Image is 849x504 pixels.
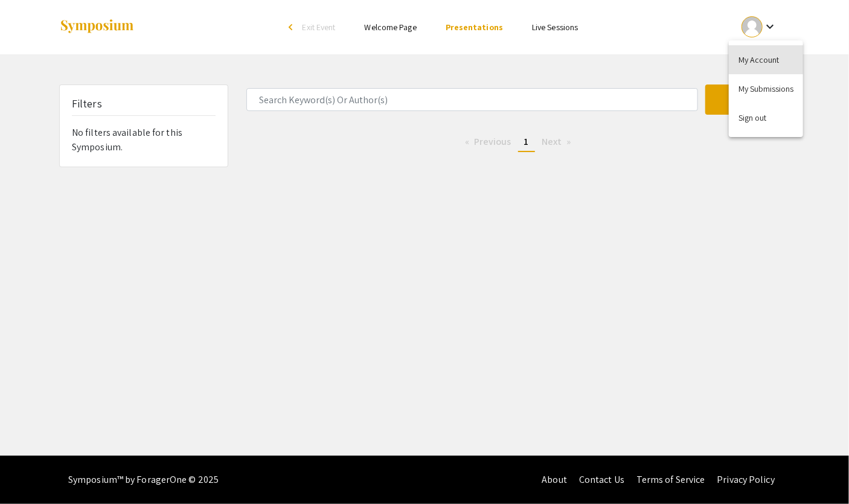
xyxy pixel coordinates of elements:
[524,135,529,148] span: 1
[763,19,777,34] mat-icon: Expand account dropdown
[474,135,511,148] span: Previous
[246,88,698,111] input: Search Keyword(s) Or Author(s)
[532,22,578,33] a: Live Sessions
[303,22,336,33] span: Exit Event
[59,19,135,35] img: Symposium by ForagerOne
[68,456,219,504] div: Symposium™ by ForagerOne © 2025
[636,473,705,486] a: Terms of Service
[9,450,51,495] iframe: Chat
[729,13,790,40] button: Expand account dropdown
[446,22,503,33] a: Presentations
[246,133,790,152] ul: Pagination
[60,85,228,167] div: No filters available for this Symposium.
[542,473,567,486] a: About
[542,135,562,148] span: Next
[365,22,417,33] a: Welcome Page
[289,24,296,31] div: arrow_back_ios
[579,473,624,486] a: Contact Us
[705,85,790,115] button: Search
[72,97,102,110] h5: Filters
[717,473,775,486] a: Privacy Policy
